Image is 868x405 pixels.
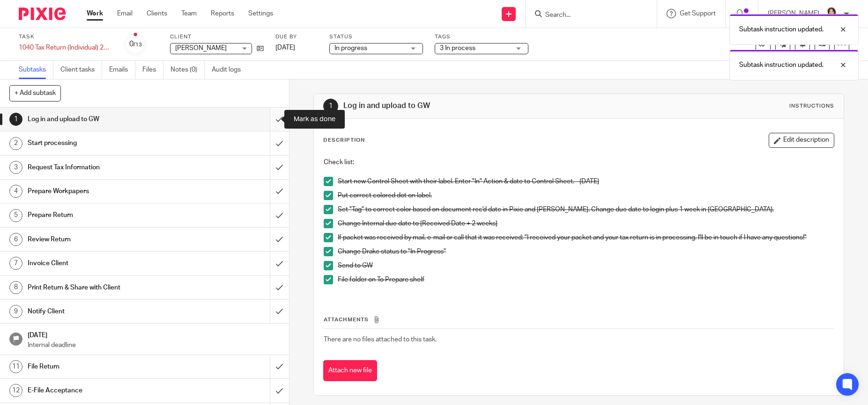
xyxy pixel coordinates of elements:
div: 0 [129,39,142,50]
div: 11 [9,360,22,373]
a: Work [87,9,103,18]
div: 6 [9,233,22,246]
span: There are no files attached to this task. [324,336,437,343]
p: Send to GW [338,261,833,270]
label: Status [329,33,423,41]
div: 1 [9,113,22,126]
p: Check list: [324,158,833,167]
p: Start new Control Sheet with their label. Enter "In" Action & date to Control Sheet. - [DATE] [338,177,833,186]
div: 1040 Tax Return (Individual) 2024 [19,43,112,52]
div: Instructions [789,102,834,110]
a: Clients [147,9,167,18]
a: Files [142,61,163,79]
span: Attachments [324,317,369,322]
h1: Review Return [28,232,183,246]
a: Reports [211,9,234,18]
label: Client [170,33,264,41]
p: Description [323,137,365,144]
h1: Notify Client [28,304,183,318]
div: 8 [9,281,22,294]
button: Attach new file [323,360,377,381]
div: 9 [9,305,22,318]
p: Set "Tag" to correct color based on document rec'd date in Pixie and [PERSON_NAME]. Change due da... [338,205,833,214]
h1: Request Tax Information [28,160,183,174]
h1: Print Return & Share with Client [28,281,183,295]
div: 1 [323,99,338,114]
a: Audit logs [212,61,248,79]
h1: Prepare Return [28,208,183,222]
p: Subtask instruction updated. [739,60,823,70]
h1: Log in and upload to GW [28,112,183,126]
span: In progress [334,45,367,51]
small: /13 [134,42,142,47]
label: Task [19,33,112,41]
a: Settings [248,9,273,18]
div: 3 [9,161,22,174]
h1: E-File Acceptance [28,383,183,398]
div: 4 [9,185,22,198]
a: Client tasks [60,61,102,79]
a: Email [117,9,133,18]
span: [PERSON_NAME] [175,45,227,51]
label: Due by [275,33,318,41]
span: [DATE] [275,44,295,51]
p: Internal deadline [28,340,280,350]
p: File folder on To Prepare shelf [338,275,833,284]
p: If packet was received by mail, e-mail or call that it was received: "I received your packet and ... [338,233,833,242]
h1: File Return [28,360,183,374]
a: Emails [109,61,135,79]
div: 2 [9,137,22,150]
button: + Add subtask [9,85,61,101]
p: Put correct colored dot on label. [338,191,833,200]
h1: [DATE] [28,328,280,340]
p: Change Internal due date to [Received Date + 2 weeks] [338,219,833,228]
a: Subtasks [19,61,53,79]
img: BW%20Website%203%20-%20square.jpg [824,7,839,22]
img: Pixie [19,7,66,20]
div: 5 [9,209,22,222]
p: Change Drake status to "In Progress" [338,247,833,256]
h1: Log in and upload to GW [343,101,599,111]
a: Notes (0) [171,61,205,79]
div: 12 [9,384,22,397]
a: Team [181,9,197,18]
p: Subtask instruction updated. [739,25,823,34]
button: Edit description [769,133,834,148]
h1: Start processing [28,136,183,150]
h1: Prepare Workpapers [28,184,183,198]
div: 7 [9,257,22,270]
h1: Invoice Client [28,256,183,270]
